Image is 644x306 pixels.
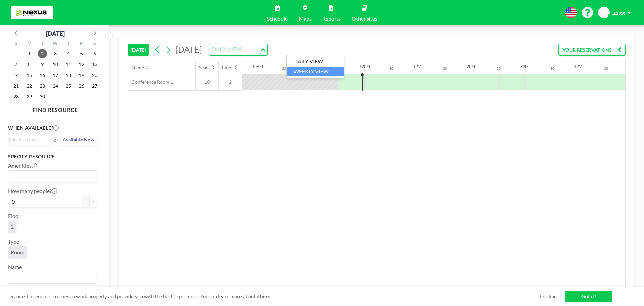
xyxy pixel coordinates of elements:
span: אב [601,10,607,16]
span: Tuesday, September 2, 2025 [38,49,47,58]
label: Name [8,264,22,270]
div: Search for option [8,272,97,283]
div: 2PM [467,64,475,69]
button: YOUR RESERVATIONS [558,44,626,56]
span: Reports [322,16,341,21]
span: Sunday, September 28, 2025 [11,92,21,101]
button: - [81,196,89,207]
span: Thursday, September 18, 2025 [64,71,73,80]
span: Thursday, September 25, 2025 [64,81,73,91]
div: S [10,40,23,48]
div: 4PM [574,64,582,69]
div: M [23,40,36,48]
div: 30 [389,66,393,71]
div: Name [131,64,144,71]
div: Search for option [8,171,97,182]
button: Available Now [60,134,97,145]
div: 30 [604,66,608,71]
span: Wednesday, September 17, 2025 [51,71,60,80]
a: Got it! [565,291,612,302]
div: 30 [282,66,286,71]
div: 12PM [359,64,370,69]
span: 2 [11,223,14,230]
span: Saturday, September 27, 2025 [90,81,99,91]
span: Monday, September 29, 2025 [24,92,34,101]
span: Sunday, September 14, 2025 [11,71,21,80]
h4: FIND RESOURCE [8,104,103,113]
span: Friday, September 19, 2025 [77,71,86,80]
a: here. [260,293,271,299]
input: Search for option [9,273,93,282]
span: Tuesday, September 30, 2025 [38,92,47,101]
span: Room [11,249,24,256]
div: T [36,40,49,48]
span: 10 [196,79,218,85]
span: Schedule [267,16,288,21]
span: Thursday, September 11, 2025 [64,60,73,69]
span: Thursday, September 4, 2025 [64,49,73,58]
div: [DATE] [46,29,65,38]
span: Tuesday, September 23, 2025 [38,81,47,91]
span: אא בב [612,10,625,16]
span: Wednesday, September 3, 2025 [51,49,60,58]
span: Friday, September 12, 2025 [77,60,86,69]
div: 30 [550,66,554,71]
div: F [75,40,88,48]
div: 1PM [413,64,421,69]
span: Roomzilla requires cookies to work properly and provide you with the best experience. You can lea... [10,293,540,300]
span: Maps [299,16,312,21]
li: WEEKLY VIEW [287,67,344,76]
span: Wednesday, September 24, 2025 [51,81,60,91]
span: Available Now [63,137,94,142]
div: 10AM [252,64,263,69]
div: Search for option [8,134,52,144]
div: Floor [222,64,233,71]
span: 2 [219,79,242,85]
span: Saturday, September 6, 2025 [90,49,99,58]
span: Monday, September 1, 2025 [24,49,34,58]
input: Search for option [9,136,48,143]
span: or [53,136,58,143]
span: Monday, September 22, 2025 [24,81,34,91]
span: Friday, September 5, 2025 [77,49,86,58]
div: T [62,40,75,48]
span: Sunday, September 7, 2025 [11,60,21,69]
span: Saturday, September 13, 2025 [90,60,99,69]
div: W [49,40,62,48]
div: 30 [443,66,447,71]
span: Tuesday, September 16, 2025 [38,71,47,80]
span: Other sites [352,16,377,21]
h3: Specify resource [8,154,97,160]
label: How many people? [8,188,57,194]
span: Conference Room 1 [128,79,173,85]
span: Monday, September 15, 2025 [24,71,34,80]
label: Type [8,238,19,245]
span: Wednesday, September 10, 2025 [51,60,60,69]
button: + [89,196,97,207]
li: DAILY VIEW [287,57,344,67]
span: Tuesday, September 9, 2025 [38,60,47,69]
div: Search for option [209,44,267,55]
span: Sunday, September 21, 2025 [11,81,21,91]
div: 30 [497,66,501,71]
a: Decline [540,293,557,300]
input: Search for option [210,45,259,54]
span: Saturday, September 20, 2025 [90,71,99,80]
div: S [88,40,101,48]
span: Friday, September 26, 2025 [77,81,86,91]
div: Seats [199,64,210,71]
button: [DATE] [128,44,149,56]
img: organization-logo [11,6,53,19]
span: [DATE] [175,44,202,54]
label: Amenities [8,162,37,169]
span: Monday, September 8, 2025 [24,60,34,69]
label: Floor [8,213,20,219]
div: 3PM [520,64,529,69]
input: Search for option [9,172,93,181]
